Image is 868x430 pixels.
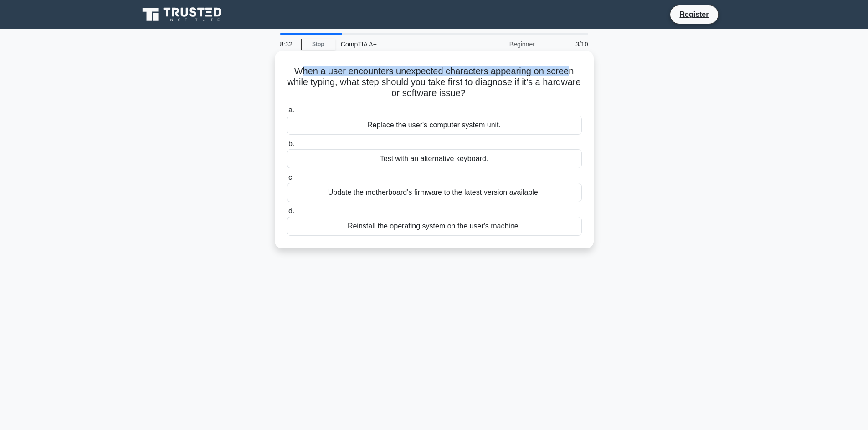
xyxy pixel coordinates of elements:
[288,173,294,181] span: c.
[288,140,294,147] span: b.
[461,35,540,53] div: Beginner
[674,9,714,20] a: Register
[288,207,294,215] span: d.
[287,149,582,168] div: Test with an alternative keyboard.
[287,183,582,202] div: Update the motherboard's firmware to the latest version available.
[287,116,582,135] div: Replace the user's computer system unit.
[335,35,461,53] div: CompTIA A+
[288,106,294,114] span: a.
[540,35,594,53] div: 3/10
[286,66,583,99] h5: When a user encounters unexpected characters appearing on screen while typing, what step should y...
[287,217,582,236] div: Reinstall the operating system on the user's machine.
[301,39,335,50] a: Stop
[275,35,301,53] div: 8:32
